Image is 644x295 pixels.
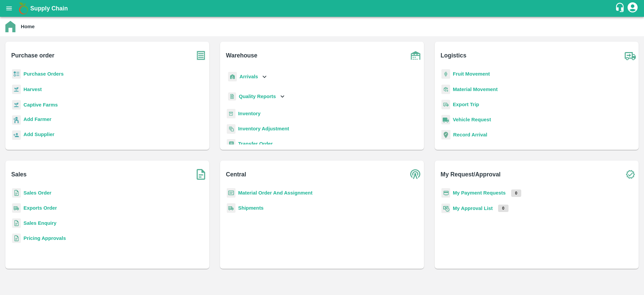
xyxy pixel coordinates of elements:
[453,190,506,196] a: My Payment Requests
[226,170,246,179] b: Central
[511,189,522,197] p: 0
[23,131,54,140] a: Add Supplier
[23,236,66,241] a: Pricing Approvals
[239,74,258,79] b: Arrivals
[622,47,639,64] img: truck
[23,220,56,226] a: Sales Enquiry
[453,87,498,92] a: Material Movement
[5,21,15,32] img: home
[627,1,639,15] div: account of current user
[193,47,209,64] img: purchase
[11,170,27,179] b: Sales
[453,132,487,137] a: Record Arrival
[227,139,235,149] img: whTransfer
[441,188,450,198] img: payment
[11,51,54,60] b: Purchase order
[498,205,508,212] p: 0
[441,203,450,213] img: approval
[441,130,450,139] img: recordArrival
[12,203,21,213] img: shipments
[23,102,58,108] a: Captive Farms
[12,218,21,228] img: sales
[228,92,236,101] img: qualityReport
[23,190,51,196] a: Sales Order
[622,166,639,183] img: check
[441,100,450,110] img: delivery
[227,188,235,198] img: centralMaterial
[12,84,21,94] img: harvest
[453,71,490,77] a: Fruit Movement
[407,47,424,64] img: warehouse
[23,116,51,125] a: Add Farmer
[12,130,21,140] img: supplier
[23,205,57,211] a: Exports Order
[238,141,273,146] a: Transfer Order
[227,203,235,213] img: shipments
[227,109,235,119] img: whInventory
[615,2,627,14] div: customer-support
[12,100,21,110] img: harvest
[12,188,21,198] img: sales
[226,51,258,60] b: Warehouse
[23,117,51,122] b: Add Farmer
[1,1,17,16] button: open drawer
[407,166,424,183] img: central
[238,190,313,196] a: Material Order And Assignment
[227,90,286,103] div: Quality Reports
[453,117,491,122] a: Vehicle Request
[23,87,42,92] a: Harvest
[227,124,235,134] img: inventory
[193,166,209,183] img: soSales
[453,102,479,107] a: Export Trip
[227,69,268,84] div: Arrivals
[441,51,467,60] b: Logistics
[238,126,289,131] a: Inventory Adjustment
[441,69,450,79] img: fruit
[12,234,21,243] img: sales
[21,24,35,29] b: Home
[238,111,261,116] a: Inventory
[228,72,237,82] img: whArrival
[441,115,450,125] img: vehicle
[23,71,64,77] a: Purchase Orders
[12,69,21,79] img: reciept
[17,2,30,15] img: logo
[23,132,54,137] b: Add Supplier
[238,205,264,211] a: Shipments
[30,4,615,13] a: Supply Chain
[30,5,68,12] b: Supply Chain
[453,206,493,211] a: My Approval List
[441,170,501,179] b: My Request/Approval
[239,94,276,99] b: Quality Reports
[441,84,450,94] img: material
[12,115,21,125] img: farmer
